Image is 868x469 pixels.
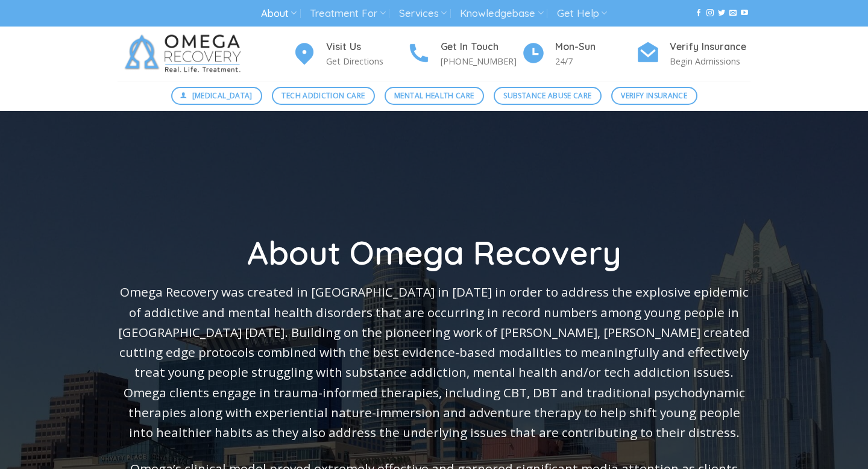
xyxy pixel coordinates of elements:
[385,87,484,105] a: Mental Health Care
[171,87,263,105] a: [MEDICAL_DATA]
[621,90,687,101] span: Verify Insurance
[192,90,253,101] span: [MEDICAL_DATA]
[272,87,375,105] a: Tech Addiction Care
[670,39,750,55] h4: Verify Insurance
[394,90,474,101] span: Mental Health Care
[326,54,407,68] p: Get Directions
[611,87,697,105] a: Verify Insurance
[399,2,447,25] a: Services
[441,39,521,55] h4: Get In Touch
[281,90,365,101] span: Tech Addiction Care
[555,39,636,55] h4: Mon-Sun
[118,27,253,81] img: Omega Recovery
[310,2,385,25] a: Treatment For
[555,54,636,68] p: 24/7
[503,90,591,101] span: Substance Abuse Care
[407,39,521,69] a: Get In Touch [PHONE_NUMBER]
[741,9,748,17] a: Follow on YouTube
[557,2,607,25] a: Get Help
[261,2,297,25] a: About
[718,9,725,17] a: Follow on Twitter
[460,2,543,25] a: Knowledgebase
[441,54,521,68] p: [PHONE_NUMBER]
[326,39,407,55] h4: Visit Us
[118,282,750,442] p: Omega Recovery was created in [GEOGRAPHIC_DATA] in [DATE] in order to address the explosive epide...
[494,87,602,105] a: Substance Abuse Care
[636,39,750,69] a: Verify Insurance Begin Admissions
[729,9,737,17] a: Send us an email
[706,9,714,17] a: Follow on Instagram
[670,54,750,68] p: Begin Admissions
[247,232,621,273] span: About Omega Recovery
[695,9,702,17] a: Follow on Facebook
[292,39,407,69] a: Visit Us Get Directions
